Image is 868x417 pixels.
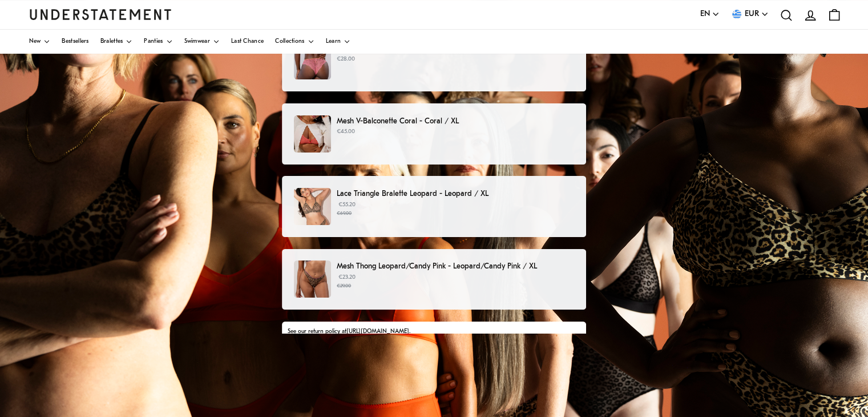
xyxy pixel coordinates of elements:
p: €23.20 [337,273,574,290]
img: 473_be5a5b07-f28e-4d47-9be4-3e857e67e4bb.jpg [294,115,331,153]
span: Bestsellers [62,39,88,45]
span: EUR [745,8,759,21]
span: Collections [275,39,304,45]
button: EUR [731,8,769,21]
span: Panties [144,39,163,45]
span: Bralettes [100,39,123,45]
button: EN [700,8,720,21]
span: Learn [326,39,341,45]
div: See our return policy at . [288,327,580,336]
p: €45.00 [337,127,574,137]
span: New [29,39,41,45]
a: Understatement Homepage [29,9,172,19]
p: €28.00 [337,55,574,64]
a: Bralettes [100,30,133,54]
strike: €69.00 [337,211,352,216]
span: Swimwear [184,39,210,45]
img: LEOM-STR-004-492.jpg [294,260,331,298]
a: [URL][DOMAIN_NAME] [346,328,409,335]
strike: €29.00 [337,283,351,288]
a: Learn [326,30,351,54]
p: Mesh V-Balconette Coral - Coral / XL [337,115,574,127]
a: Last Chance [231,30,264,54]
img: lace-triangle-bralette-gold-leopard-52769500889414_ca6509f3-eeef-4ed2-8a48-53132d0a5726.jpg [294,188,331,225]
a: Panties [144,30,172,54]
img: lace-cheeky-kahlo-33974542205093.jpg [294,42,331,79]
a: Collections [275,30,314,54]
a: Swimwear [184,30,220,54]
p: Lace Triangle Bralette Leopard - Leopard / XL [337,188,574,200]
span: EN [700,8,710,21]
p: €55.20 [337,201,574,218]
span: Last Chance [231,39,264,45]
p: Mesh Thong Leopard/Candy Pink - Leopard/Candy Pink / XL [337,260,574,272]
a: Bestsellers [62,30,88,54]
a: New [29,30,51,54]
